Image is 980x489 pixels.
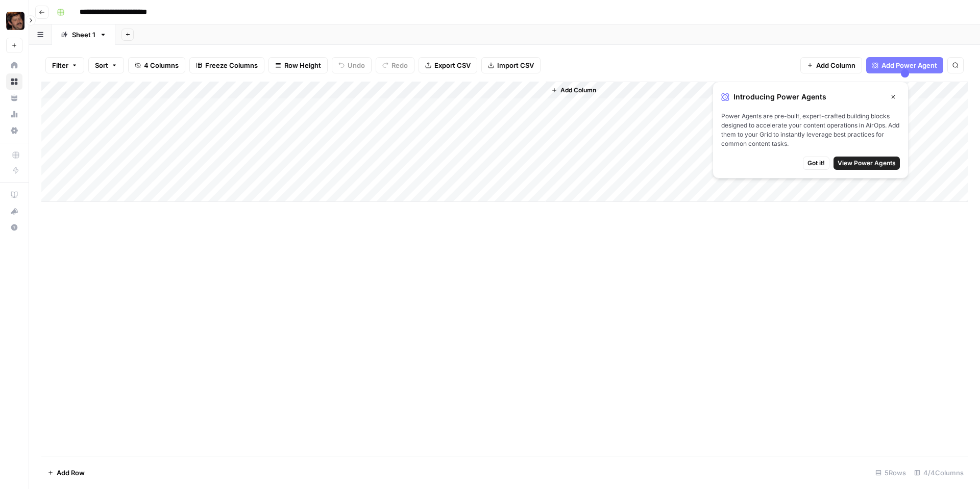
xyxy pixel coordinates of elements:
[481,57,541,73] button: Import CSV
[547,84,600,97] button: Add Column
[871,465,910,481] div: 5 Rows
[721,112,900,148] span: Power Agents are pre-built, expert-crafted building blocks designed to accelerate your content op...
[6,106,22,122] a: Usage
[268,57,328,73] button: Row Height
[816,60,855,70] span: Add Column
[57,468,85,478] span: Add Row
[497,60,534,70] span: Import CSV
[284,60,321,70] span: Row Height
[391,60,408,70] span: Redo
[128,57,185,73] button: 4 Columns
[6,12,24,30] img: OMcollective - SEO Logo
[866,57,943,73] button: Add Power Agent
[910,465,968,481] div: 4/4 Columns
[800,57,862,73] button: Add Column
[52,24,115,45] a: Sheet 1
[205,60,258,70] span: Freeze Columns
[95,60,108,70] span: Sort
[6,187,22,203] a: AirOps Academy
[6,73,22,90] a: Browse
[6,203,22,219] button: What's new?
[881,60,937,70] span: Add Power Agent
[419,57,477,73] button: Export CSV
[6,219,22,236] button: Help + Support
[6,8,22,34] button: Workspace: OMcollective - SEO
[376,57,414,73] button: Redo
[560,86,596,95] span: Add Column
[838,159,896,168] span: View Power Agents
[6,57,22,73] a: Home
[72,30,95,40] div: Sheet 1
[807,159,825,168] span: Got it!
[348,60,365,70] span: Undo
[88,57,124,73] button: Sort
[6,122,22,139] a: Settings
[721,90,900,104] div: Introducing Power Agents
[41,465,91,481] button: Add Row
[834,157,900,170] button: View Power Agents
[189,57,264,73] button: Freeze Columns
[45,57,84,73] button: Filter
[7,203,22,219] div: What's new?
[6,90,22,106] a: Your Data
[434,60,471,70] span: Export CSV
[803,157,829,170] button: Got it!
[52,60,68,70] span: Filter
[144,60,179,70] span: 4 Columns
[332,57,372,73] button: Undo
